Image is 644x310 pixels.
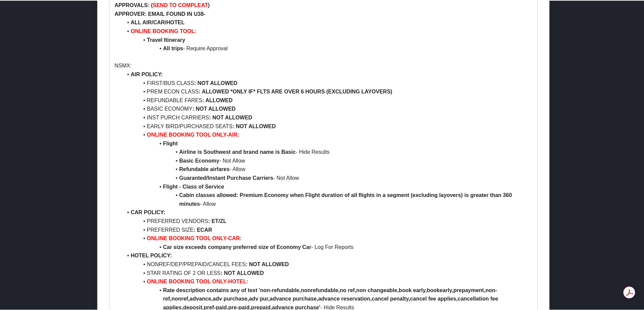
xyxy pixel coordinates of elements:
[209,114,252,120] strong: : NOT ALLOWED
[163,183,224,189] strong: Flight - Class of Service
[194,226,212,232] strong: : ECAR
[179,157,219,163] strong: Basic Economy
[163,45,183,51] strong: All trips
[131,28,196,33] strong: ONLINE BOOKING TOOL:
[115,2,153,7] strong: APPROVALS: (
[123,225,532,234] li: PREFERRED SIZE
[153,2,208,7] strong: SEND TO COMPLEAT
[202,97,232,103] strong: : ALLOWED
[179,166,229,171] strong: Refundable airfares
[179,192,513,206] strong: Cabin classes allowed: Premium Economy when Flight duration of all flights in a segment (excludin...
[147,278,248,284] strong: ONLINE BOOKING TOOL ONLY-HOTEL:
[147,36,185,42] strong: Travel Itinerary
[131,71,163,77] strong: AIR POLICY:
[147,235,242,241] strong: ONLINE BOOKING TOOL ONLY-CAR:
[123,44,532,52] li: - Require Approval
[123,113,532,121] li: INST PURCH CARRIERS
[123,78,532,87] li: FIRST/BUS CLASS
[123,242,532,251] li: - Log For Reports
[131,252,172,258] strong: HOTEL POLICY:
[163,140,178,146] strong: Flight
[192,105,235,111] strong: : NOT ALLOWED
[246,261,289,266] strong: : NOT ALLOWED
[163,287,500,310] strong: Rate description contains any of text 'non-refundable,nonrefundable,no ref,non changeable,book ea...
[123,173,532,182] li: - Not Allow
[221,270,264,275] strong: : NOT ALLOWED
[123,190,532,207] li: - Allow
[123,87,532,95] li: PREM ECON CLASS
[131,209,165,215] strong: CAR POLICY:
[131,19,185,25] strong: ALL AIR/CAR/HOTEL
[179,148,296,154] strong: Airline is Southwest and brand name is Basic
[123,268,532,277] li: STAR RATING OF 2 OR LESS
[208,2,210,7] strong: )
[123,147,532,156] li: - Hide Results
[123,104,532,113] li: BASIC ECONOMY
[123,164,532,173] li: - Allow
[123,156,532,165] li: - Not Allow
[194,80,237,85] strong: : NOT ALLOWED
[147,131,239,137] strong: ONLINE BOOKING TOOL ONLY-AIR:
[115,61,532,69] p: NSMX:
[163,244,311,249] strong: Car size exceeds company preferred size of Economy Car
[199,88,392,94] strong: : ALLOWED *ONLY IF* FLTS ARE OVER 6 HOURS (EXCLUDING LAYOVERS)
[123,259,532,268] li: NONREF/DEP/PREPAID/CANCEL FEES
[208,218,226,223] strong: : ET/ZL
[123,95,532,104] li: REFUNDABLE FARES
[179,174,273,180] strong: Guaranted/Instant Purchase Carriers
[115,10,205,16] strong: APPROVER: EMAIL FOUND IN U38-
[123,216,532,225] li: PREFERRED VENDORS
[123,121,532,130] li: EARLY BIRD/PURCHASED SEATS
[232,123,276,129] strong: : NOT ALLOWED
